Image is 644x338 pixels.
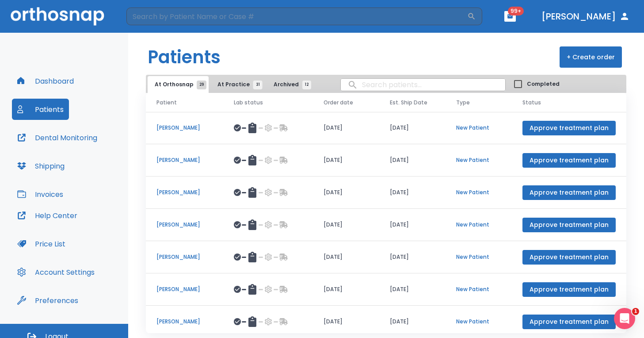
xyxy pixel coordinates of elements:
[456,285,501,293] p: New Patient
[313,112,379,144] td: [DATE]
[12,99,69,120] button: Patients
[12,261,100,283] button: Account Settings
[614,308,635,329] iframe: Intercom live chat
[522,218,616,232] button: Approve treatment plan
[302,81,311,89] span: 12
[156,156,213,164] p: [PERSON_NAME]
[156,221,213,229] p: [PERSON_NAME]
[155,81,202,88] span: At Orthosnap
[379,241,446,273] td: [DATE]
[456,318,501,326] p: New Patient
[12,184,69,205] button: Invoices
[456,253,501,261] p: New Patient
[522,282,616,297] button: Approve treatment plan
[156,99,177,107] span: Patient
[12,155,70,177] button: Shipping
[522,250,616,265] button: Approve treatment plan
[379,209,446,241] td: [DATE]
[12,70,79,92] button: Dashboard
[313,209,379,241] td: [DATE]
[274,81,307,88] span: Archived
[379,144,446,177] td: [DATE]
[197,81,206,89] span: 29
[12,290,84,311] button: Preferences
[156,188,213,196] p: [PERSON_NAME]
[456,124,501,132] p: New Patient
[508,7,524,15] span: 99+
[11,7,104,25] img: Orthosnap
[456,188,501,196] p: New Patient
[156,124,213,132] p: [PERSON_NAME]
[12,205,83,226] button: Help Center
[379,306,446,338] td: [DATE]
[12,233,71,254] button: Price List
[148,44,221,70] h1: Patients
[379,112,446,144] td: [DATE]
[156,285,213,293] p: [PERSON_NAME]
[313,306,379,338] td: [DATE]
[522,185,616,200] button: Approve treatment plan
[379,273,446,306] td: [DATE]
[456,99,470,107] span: Type
[126,8,467,25] input: Search by Patient Name or Case #
[313,241,379,273] td: [DATE]
[538,8,633,24] button: [PERSON_NAME]
[390,99,427,107] span: Est. Ship Date
[527,80,560,88] span: Completed
[522,315,616,329] button: Approve treatment plan
[324,99,353,107] span: Order date
[560,46,622,68] button: + Create order
[522,153,616,168] button: Approve treatment plan
[379,177,446,209] td: [DATE]
[632,308,639,315] span: 1
[522,99,541,107] span: Status
[156,253,213,261] p: [PERSON_NAME]
[148,76,316,93] div: tabs
[12,127,103,148] button: Dental Monitoring
[253,81,263,89] span: 31
[313,144,379,177] td: [DATE]
[313,273,379,306] td: [DATE]
[217,81,258,88] span: At Practice
[456,221,501,229] p: New Patient
[456,156,501,164] p: New Patient
[156,318,213,326] p: [PERSON_NAME]
[341,76,505,93] input: search
[234,99,263,107] span: Lab status
[522,121,616,135] button: Approve treatment plan
[313,177,379,209] td: [DATE]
